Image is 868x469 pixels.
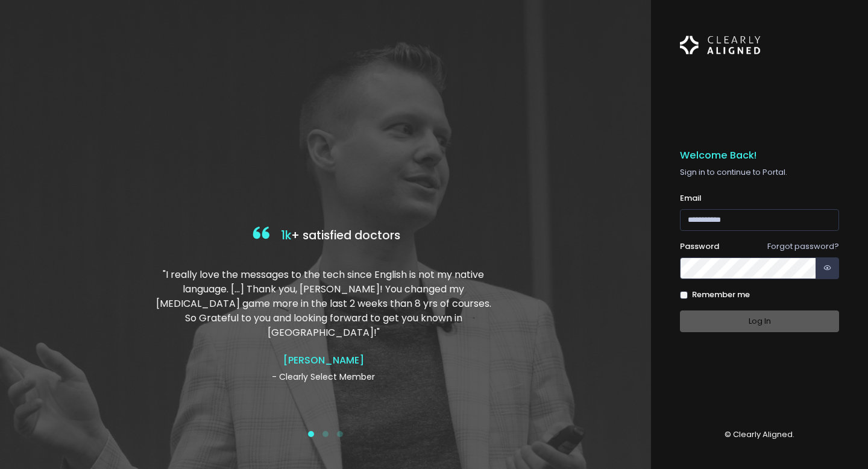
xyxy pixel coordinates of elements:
[680,166,839,178] p: Sign in to continue to Portal.
[156,224,495,248] h4: + satisfied doctors
[680,29,761,61] img: Logo Horizontal
[156,371,491,383] p: - Clearly Select Member
[156,268,491,340] p: "I really love the messages to the tech since English is not my native language. […] Thank you, [...
[281,227,291,244] span: 1k
[680,429,839,441] p: © Clearly Aligned.
[680,192,702,204] label: Email
[680,150,839,162] h5: Welcome Back!
[767,241,839,252] a: Forgot password?
[680,241,719,253] label: Password
[692,289,750,301] label: Remember me
[156,354,491,366] h4: [PERSON_NAME]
